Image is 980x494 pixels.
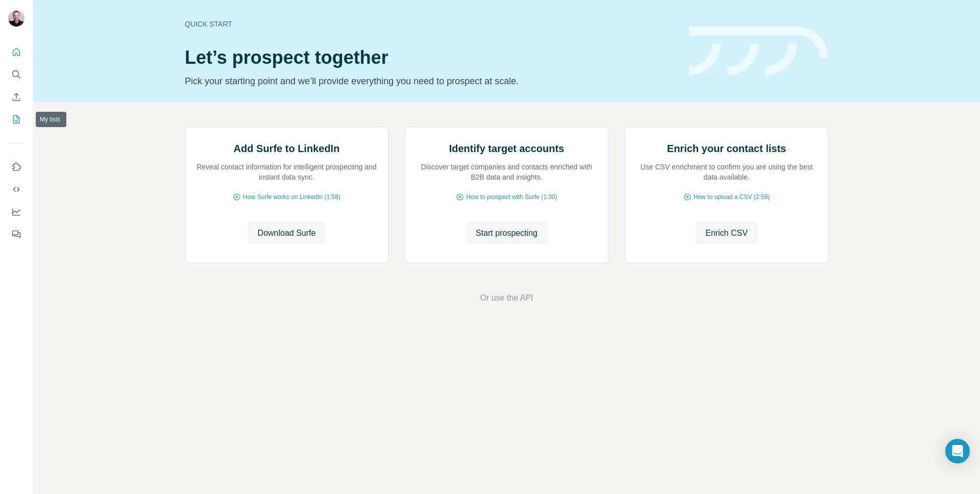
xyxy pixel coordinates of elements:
[185,19,677,29] div: Quick start
[185,47,677,68] h1: Let’s prospect together
[945,439,970,463] div: Open Intercom Messenger
[8,158,24,176] button: Use Surfe on LinkedIn
[8,43,24,61] button: Quick start
[466,192,557,202] span: How to prospect with Surfe (1:30)
[248,222,326,244] button: Download Surfe
[667,141,786,156] h2: Enrich your contact lists
[8,65,24,84] button: Search
[8,180,24,199] button: Use Surfe API
[705,227,748,239] span: Enrich CSV
[195,162,378,182] p: Reveal contact information for intelligent prospecting and instant data sync.
[465,222,548,244] button: Start prospecting
[243,192,340,202] span: How Surfe works on LinkedIn (1:58)
[635,162,818,182] p: Use CSV enrichment to confirm you are using the best data available.
[449,141,565,156] h2: Identify target accounts
[185,74,677,88] p: Pick your starting point and we’ll provide everything you need to prospect at scale.
[8,110,24,129] button: My lists
[8,88,24,106] button: Enrich CSV
[476,227,537,239] span: Start prospecting
[8,10,24,27] img: Avatar
[415,162,598,182] p: Discover target companies and contacts enriched with B2B data and insights.
[480,292,533,304] button: Or use the API
[234,141,340,156] h2: Add Surfe to LinkedIn
[694,192,770,202] span: How to upload a CSV (2:59)
[8,225,24,243] button: Feedback
[695,222,758,244] button: Enrich CSV
[8,203,24,221] button: Dashboard
[258,227,316,239] span: Download Surfe
[689,27,828,76] img: banner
